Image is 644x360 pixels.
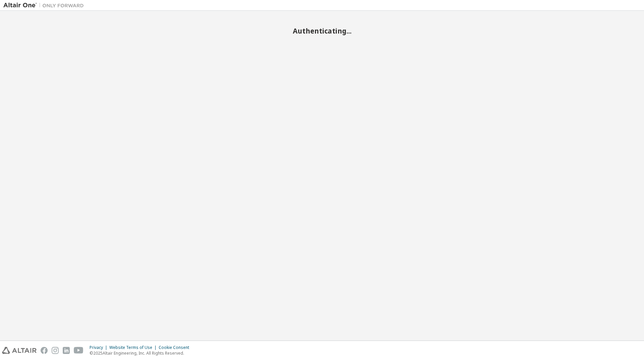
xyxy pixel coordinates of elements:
img: youtube.svg [74,347,84,354]
img: facebook.svg [41,347,48,354]
img: linkedin.svg [63,347,70,354]
img: Altair One [3,2,87,9]
div: Cookie Consent [159,345,193,350]
img: altair_logo.svg [2,347,37,354]
p: © 2025 Altair Engineering, Inc. All Rights Reserved. [90,350,193,356]
div: Website Terms of Use [109,345,159,350]
h2: Authenticating... [3,27,641,35]
div: Privacy [90,345,109,350]
img: instagram.svg [52,347,59,354]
